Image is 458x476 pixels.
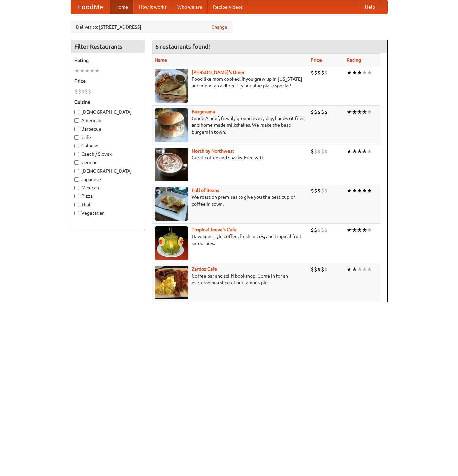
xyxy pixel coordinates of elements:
[317,187,321,194] li: $
[74,135,79,140] input: Cafe
[367,226,372,234] li: ★
[347,69,352,76] li: ★
[324,148,328,155] li: $
[74,109,141,115] label: [DEMOGRAPHIC_DATA]
[85,88,88,95] li: $
[311,57,322,63] a: Price
[317,266,321,273] li: $
[74,88,78,95] li: $
[85,67,90,74] li: ★
[74,117,141,124] label: American
[347,148,352,155] li: ★
[367,148,372,155] li: ★
[74,144,79,148] input: Chinese
[74,110,79,114] input: [DEMOGRAPHIC_DATA]
[74,142,141,149] label: Chinese
[347,108,352,116] li: ★
[362,148,367,155] li: ★
[155,187,188,221] img: beans.jpg
[74,152,79,156] input: Czech / Slovak
[74,118,79,123] input: American
[352,148,357,155] li: ★
[155,69,188,103] img: sallys.jpg
[314,187,317,194] li: $
[352,69,357,76] li: ★
[74,169,79,173] input: [DEMOGRAPHIC_DATA]
[78,88,81,95] li: $
[321,266,324,273] li: $
[311,226,314,234] li: $
[317,108,321,116] li: $
[90,67,95,74] li: ★
[155,194,305,207] p: We roast on premises to give you the best cup of coffee in town.
[211,24,227,30] a: Change
[347,187,352,194] li: ★
[347,57,361,63] a: Rating
[192,266,217,272] a: Zardoz Cafe
[321,108,324,116] li: $
[208,0,248,14] a: Recipe videos
[172,0,208,14] a: Who we are
[357,148,362,155] li: ★
[192,148,234,154] a: North by Northwest
[367,266,372,273] li: ★
[74,160,79,165] input: German
[71,21,233,33] div: Deliver to: [STREET_ADDRESS]
[324,187,328,194] li: $
[311,266,314,273] li: $
[362,226,367,234] li: ★
[360,0,380,14] a: Help
[74,168,141,174] label: [DEMOGRAPHIC_DATA]
[314,108,317,116] li: $
[74,194,79,198] input: Pizza
[74,186,79,190] input: Mexican
[314,148,317,155] li: $
[192,109,215,114] a: Burgerama
[314,69,317,76] li: $
[74,125,141,132] label: Barbecue
[74,151,141,157] label: Czech / Slovak
[192,70,245,75] a: [PERSON_NAME]'s Diner
[155,108,188,142] img: burgerama.jpg
[192,227,237,232] a: Tropical Jeeve's Cafe
[71,40,145,53] h4: Filter Restaurants
[88,88,91,95] li: $
[74,78,141,84] h5: Price
[155,76,305,89] p: Food like mom cooked, if you grew up in [US_STATE] and mom ran a diner. Try our blue plate special!
[352,226,357,234] li: ★
[352,108,357,116] li: ★
[74,210,141,216] label: Vegetarian
[357,69,362,76] li: ★
[74,57,141,64] h5: Rating
[74,193,141,199] label: Pizza
[155,266,188,299] img: zardoz.jpg
[71,0,110,14] a: FoodMe
[80,67,85,74] li: ★
[362,266,367,273] li: ★
[110,0,133,14] a: Home
[352,187,357,194] li: ★
[74,67,80,74] li: ★
[317,148,321,155] li: $
[74,203,79,207] input: Thai
[314,226,317,234] li: $
[81,88,85,95] li: $
[74,99,141,105] h5: Cuisine
[314,266,317,273] li: $
[367,187,372,194] li: ★
[357,226,362,234] li: ★
[74,201,141,208] label: Thai
[317,69,321,76] li: $
[155,154,305,161] p: Great coffee and snacks. Free wifi.
[362,187,367,194] li: ★
[74,159,141,166] label: German
[311,69,314,76] li: $
[192,188,219,193] a: Full of Beans
[311,148,314,155] li: $
[324,69,328,76] li: $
